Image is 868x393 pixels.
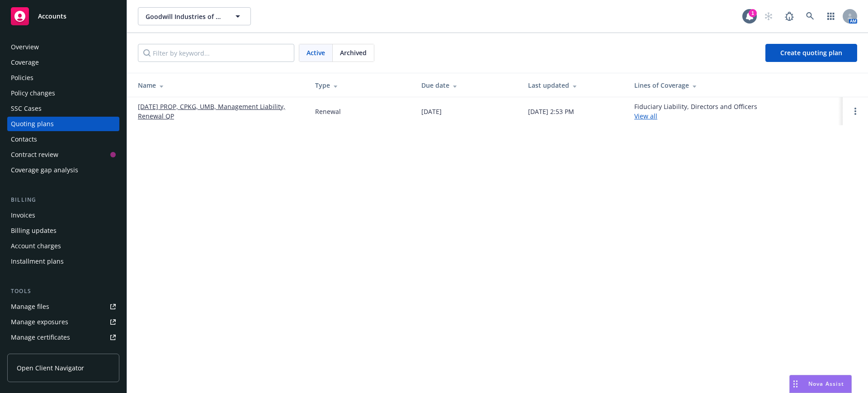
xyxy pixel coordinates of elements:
a: Manage certificates [7,330,119,345]
span: Nova Assist [808,380,844,388]
a: Switch app [822,7,840,25]
div: SSC Cases [11,101,42,116]
div: Due date [421,80,513,90]
a: SSC Cases [7,101,119,116]
a: Policies [7,71,119,85]
a: Coverage gap analysis [7,163,119,177]
span: Open Client Navigator [17,363,84,373]
span: Archived [340,48,367,57]
span: Active [307,48,325,57]
div: 1 [749,9,757,17]
div: Coverage [11,55,39,70]
div: Billing [7,195,119,204]
input: Filter by keyword... [138,44,294,62]
div: [DATE] [421,107,442,116]
div: Type [315,80,407,90]
a: Manage claims [7,346,119,360]
div: Policies [11,71,33,85]
a: Contacts [7,132,119,147]
div: Manage certificates [11,330,70,345]
div: Tools [7,287,119,296]
a: Start snowing [759,7,778,25]
a: Open options [850,106,861,117]
div: Installment plans [11,254,64,269]
a: Quoting plans [7,117,119,131]
div: Overview [11,40,39,54]
div: Policy changes [11,86,55,100]
a: Overview [7,40,119,54]
div: Coverage gap analysis [11,163,78,177]
span: Create quoting plan [780,48,842,57]
a: Report a Bug [780,7,798,25]
div: Fiduciary Liability, Directors and Officers [634,102,757,121]
div: Manage files [11,299,49,314]
span: Goodwill Industries of Redwood Empire [146,12,224,21]
div: Contacts [11,132,37,147]
div: Manage exposures [11,315,68,329]
div: Billing updates [11,223,57,238]
div: Manage claims [11,346,57,360]
a: Contract review [7,147,119,162]
a: Manage exposures [7,315,119,329]
a: [DATE] PROP, CPKG, UMB, Management Liability, Renewal QP [138,102,301,121]
span: Accounts [38,13,66,20]
div: Lines of Coverage [634,80,835,90]
a: Create quoting plan [765,44,857,62]
div: Last updated [528,80,620,90]
a: View all [634,112,657,120]
div: Name [138,80,301,90]
div: Quoting plans [11,117,54,131]
a: Policy changes [7,86,119,100]
button: Nova Assist [789,375,852,393]
div: Drag to move [790,375,801,393]
div: [DATE] 2:53 PM [528,107,574,116]
button: Goodwill Industries of Redwood Empire [138,7,251,25]
a: Installment plans [7,254,119,269]
a: Account charges [7,239,119,253]
a: Invoices [7,208,119,223]
a: Manage files [7,299,119,314]
div: Account charges [11,239,61,253]
a: Search [801,7,819,25]
div: Contract review [11,147,58,162]
a: Accounts [7,4,119,29]
div: Renewal [315,107,341,116]
a: Billing updates [7,223,119,238]
div: Invoices [11,208,35,223]
a: Coverage [7,55,119,70]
